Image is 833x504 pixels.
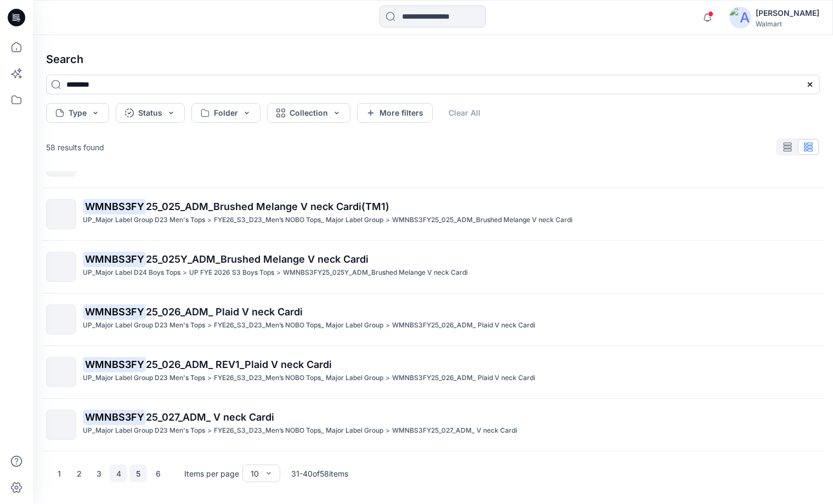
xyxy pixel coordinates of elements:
p: FYE26_S3_D23_Men’s NOBO Tops_ Major Label Group [214,425,383,437]
a: WMNBS3FY25_027_ADM_ V neck CardiUP_Major Label Group D23 Men's Tops>FYE26_S3_D23_Men’s NOBO Tops_... [39,403,826,446]
p: UP_Major Label Group D23 Men's Tops [83,372,205,384]
p: > [207,320,212,331]
p: UP_Major Label Group D23 Men's Tops [83,214,205,226]
p: 31 - 40 of 58 items [291,468,348,479]
p: WMNBS3FY25_025_ADM_Brushed Melange V neck Cardi [392,214,573,226]
button: Status [116,103,185,123]
button: Collection [267,103,350,123]
p: UP FYE 2026 S3 Boys Tops [189,267,274,279]
p: UP_Major Label Group D23 Men's Tops [83,320,205,331]
img: avatar [729,7,751,29]
p: > [183,267,187,279]
p: WMNBS3FY25_026_ADM_ Plaid V neck Cardi [392,320,535,331]
span: 25_026_ADM_ Plaid V neck Cardi [146,306,303,318]
button: Folder [191,103,260,123]
mark: WMNBS3FY [83,409,146,424]
div: Walmart [756,20,819,28]
p: FYE26_S3_D23_Men’s NOBO Tops_ Major Label Group [214,372,383,384]
a: WMNBS3FY25_026_ADM_ REV1_Plaid V neck CardiUP_Major Label Group D23 Men's Tops>FYE26_S3_D23_Men’s... [39,350,826,394]
p: WMNBS3FY25_027_ADM_ V neck Cardi [392,425,517,437]
button: 3 [90,465,107,482]
button: 4 [110,465,127,482]
mark: WMNBS3FY [83,356,146,372]
p: UP_Major Label Group D23 Men's Tops [83,425,205,437]
div: 10 [251,468,259,479]
p: WMNBS3FY25_025Y_ADM_Brushed Melange V neck Cardi [283,267,468,279]
p: FYE26_S3_D23_Men’s NOBO Tops_ Major Label Group [214,320,383,331]
button: 2 [70,465,88,482]
p: Items per page [184,468,239,479]
p: 58 results found [46,141,104,153]
h4: Search [37,44,829,75]
mark: WMNBS3FY [83,199,146,214]
span: 25_025_ADM_Brushed Melange V neck Cardi(TM1) [146,201,389,212]
a: WMNBS3FY25_025_ADM_Brushed Melange V neck Cardi(TM1)UP_Major Label Group D23 Men's Tops>FYE26_S3_... [39,192,826,236]
mark: WMNBS3FY [83,251,146,267]
p: > [207,214,212,226]
p: > [386,320,390,331]
div: [PERSON_NAME] [756,7,819,20]
p: > [386,425,390,437]
span: 25_027_ADM_ V neck Cardi [146,411,274,423]
button: 5 [129,465,147,482]
a: WMNBS3FY25_025Y_ADM_Brushed Melange V neck CardiUP_Major Label D24 Boys Tops>UP FYE 2026 S3 Boys ... [39,245,826,288]
span: 25_025Y_ADM_Brushed Melange V neck Cardi [146,253,369,265]
mark: WMNBS3FY [83,304,146,319]
p: > [207,425,212,437]
p: > [276,267,281,279]
p: UP_Major Label D24 Boys Tops [83,267,180,279]
p: FYE26_S3_D23_Men’s NOBO Tops_ Major Label Group [214,214,383,226]
p: > [386,214,390,226]
p: > [207,372,212,384]
button: 6 [149,465,167,482]
button: Type [46,103,109,123]
a: WMNBS3FY25_026_ADM_ Plaid V neck CardiUP_Major Label Group D23 Men's Tops>FYE26_S3_D23_Men’s NOBO... [39,298,826,341]
p: > [386,372,390,384]
button: More filters [357,103,433,123]
span: 25_026_ADM_ REV1_Plaid V neck Cardi [146,359,332,370]
button: 1 [50,465,68,482]
p: WMNBS3FY25_026_ADM_ Plaid V neck Cardi [392,372,535,384]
